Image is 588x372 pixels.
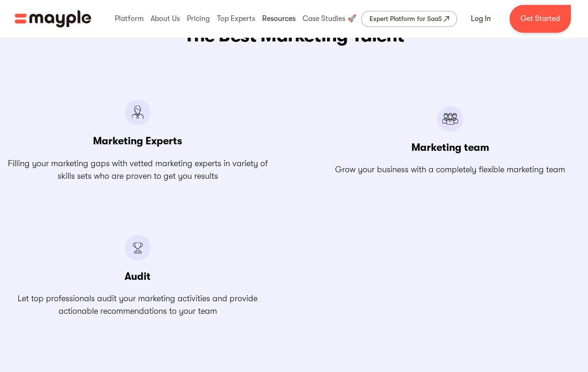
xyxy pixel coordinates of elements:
h3: Audit [125,270,151,284]
img: Mayple logo [15,10,91,27]
h3: Marketing Experts [93,135,182,148]
p: Let top professionals audit your marketing activities and provide actionable recommendations to y... [7,292,268,318]
a: Get Started [509,5,571,33]
p: Grow your business with a completely flexible marketing team [335,163,565,176]
a: Expert Platform for SaaS [361,11,457,27]
p: Filling your marketing gaps with vetted marketing experts in variety of skills sets who are prove... [7,157,268,183]
div: Expert Platform for SaaS [369,13,442,24]
h3: Marketing team [411,141,489,155]
a: Log In [460,7,502,30]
